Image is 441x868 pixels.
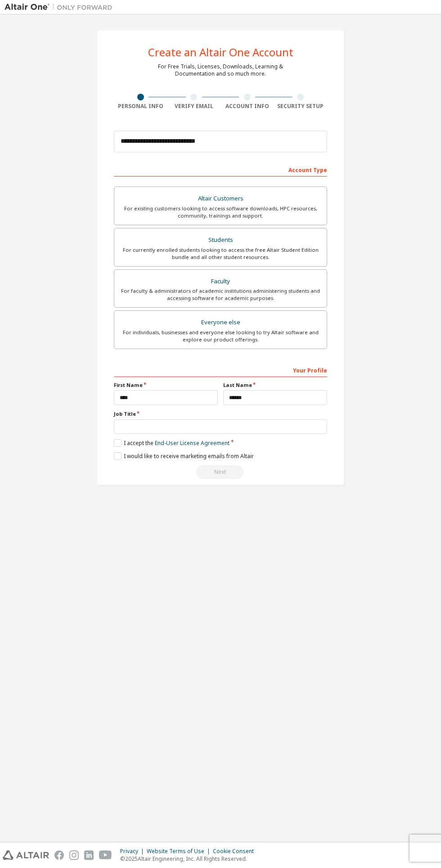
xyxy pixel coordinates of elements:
label: Last Name [223,382,327,389]
img: Altair One [4,3,117,12]
img: linkedin.svg [84,850,94,860]
label: Job Title [114,410,327,418]
img: instagram.svg [69,850,79,860]
div: Account Type [114,162,327,177]
label: I would like to receive marketing emails from Altair [114,452,254,460]
img: youtube.svg [99,850,112,860]
div: For existing customers looking to access software downloads, HPC resources, community, trainings ... [120,205,321,219]
div: Faculty [120,275,321,288]
div: Cookie Consent [213,848,259,855]
div: Everyone else [120,316,321,329]
div: Students [120,234,321,246]
div: For currently enrolled students looking to access the free Altair Student Edition bundle and all ... [120,246,321,261]
label: First Name [114,382,218,389]
div: For Free Trials, Licenses, Downloads, Learning & Documentation and so much more. [158,63,283,77]
div: For individuals, businesses and everyone else looking to try Altair software and explore our prod... [120,329,321,343]
div: Privacy [120,848,147,855]
div: Your Profile [114,363,327,377]
div: Personal Info [114,103,167,110]
div: Read and acccept EULA to continue [114,465,327,479]
div: Altair Customers [120,192,321,205]
a: End-User License Agreement [155,439,229,447]
img: altair_logo.svg [3,850,49,860]
div: Website Terms of Use [147,848,213,855]
div: Account Info [220,103,274,110]
label: I accept the [114,439,229,447]
img: facebook.svg [54,850,64,860]
p: © 2025 Altair Engineering, Inc. All Rights Reserved. [120,855,259,863]
div: Security Setup [274,103,328,110]
div: For faculty & administrators of academic institutions administering students and accessing softwa... [120,287,321,302]
div: Create an Altair One Account [148,47,293,58]
div: Verify Email [167,103,221,110]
